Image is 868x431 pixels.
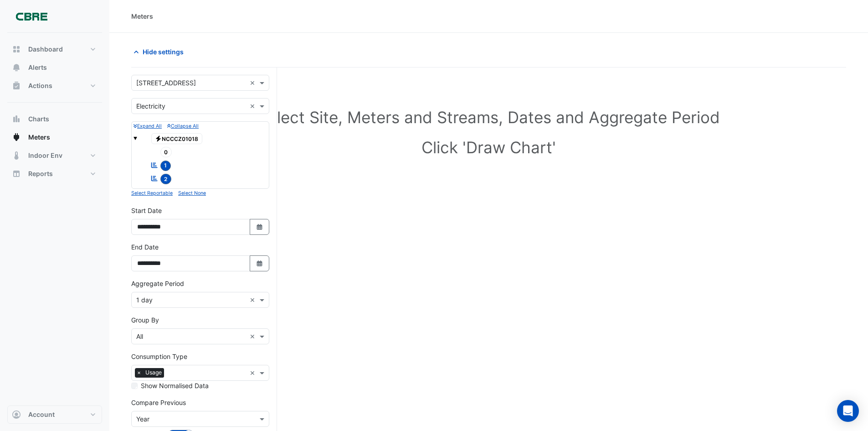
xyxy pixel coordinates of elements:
[131,352,187,361] label: Consumption Type
[143,368,164,377] span: Usage
[160,161,171,171] span: 1
[167,123,199,129] small: Collapse All
[7,77,102,95] button: Actions
[160,147,172,157] span: 0
[7,405,102,424] button: Account
[178,189,206,197] button: Select None
[12,133,21,142] app-icon: Meters
[131,398,186,407] label: Compare Previous
[12,63,21,72] app-icon: Alerts
[28,133,50,142] span: Meters
[134,123,162,129] small: Expand All
[250,78,257,88] span: Clear
[150,175,159,182] fa-icon: Reportable
[150,161,159,169] fa-icon: Reportable
[28,169,53,178] span: Reports
[250,101,257,111] span: Clear
[12,169,21,178] app-icon: Reports
[146,138,832,157] h1: Click 'Draw Chart'
[12,151,21,160] app-icon: Indoor Env
[28,410,55,419] span: Account
[135,368,143,377] span: ×
[167,122,199,130] button: Collapse All
[250,368,257,378] span: Clear
[256,223,264,231] fa-icon: Select Date
[131,315,159,325] label: Group By
[28,63,47,72] span: Alerts
[151,133,203,144] span: NCCCZ01018
[160,174,172,184] span: 2
[131,206,162,215] label: Start Date
[12,81,21,90] app-icon: Actions
[134,122,162,130] button: Expand All
[837,400,859,422] div: Open Intercom Messenger
[256,260,264,267] fa-icon: Select Date
[11,7,52,26] img: Company Logo
[131,44,190,60] button: Hide settings
[178,190,206,196] small: Select None
[12,114,21,124] app-icon: Charts
[131,11,153,21] div: Meters
[131,189,173,197] button: Select Reportable
[7,58,102,77] button: Alerts
[250,295,257,305] span: Clear
[141,381,209,390] label: Show Normalised Data
[7,40,102,58] button: Dashboard
[28,114,49,124] span: Charts
[250,332,257,341] span: Clear
[12,45,21,54] app-icon: Dashboard
[28,151,62,160] span: Indoor Env
[7,110,102,128] button: Charts
[28,81,52,90] span: Actions
[155,135,162,142] fa-icon: Electricity
[131,279,184,288] label: Aggregate Period
[146,108,832,127] h1: Select Site, Meters and Streams, Dates and Aggregate Period
[131,242,159,252] label: End Date
[7,146,102,165] button: Indoor Env
[131,190,173,196] small: Select Reportable
[7,128,102,146] button: Meters
[7,165,102,183] button: Reports
[28,45,63,54] span: Dashboard
[143,47,184,57] span: Hide settings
